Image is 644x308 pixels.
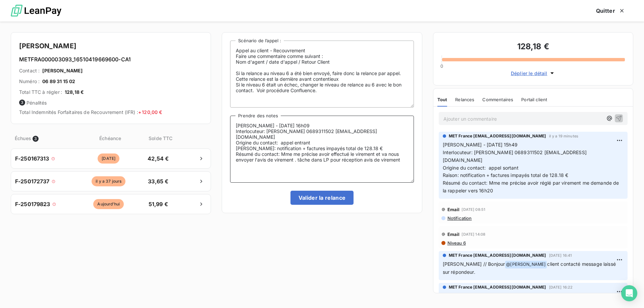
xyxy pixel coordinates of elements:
span: [DATE] 08:51 [462,207,485,211]
span: [DATE] 16:22 [549,285,573,289]
span: Email [447,207,460,212]
span: il y a 37 jours [92,176,125,186]
span: Portail client [521,97,547,102]
span: Notification [447,215,472,221]
span: Numéro : [19,78,40,85]
span: 0 [440,63,443,69]
span: Raison: notification + factures impayés total de 128.18 € [443,172,569,178]
span: 51,99 € [141,200,176,208]
span: [DATE] 16:41 [549,253,572,257]
span: [PERSON_NAME] // Bonjour [443,261,505,267]
span: 06 89 31 15 02 [42,78,75,85]
span: il y a 19 minutes [549,134,579,138]
span: [PERSON_NAME] [42,67,83,74]
span: [DATE] 14:08 [462,232,485,236]
span: [PERSON_NAME] - [DATE] 15h49 [443,142,518,147]
span: Déplier le détail [511,70,547,77]
h4: [PERSON_NAME] [19,41,203,51]
span: + 120,00 € [138,109,162,115]
span: 3 [33,136,39,142]
span: Aujourd’hui [93,199,124,209]
span: Total Indemnités Forfaitaires de Recouvrement (IFR) : [19,109,162,115]
button: Quitter [588,4,633,18]
span: MET France [EMAIL_ADDRESS][DOMAIN_NAME] [449,284,546,290]
span: Relances [455,97,474,102]
span: Solde TTC [143,135,178,142]
span: Email [447,232,460,237]
span: F-250179823 [15,200,50,208]
span: Origine du contact: appel sortant [443,165,519,171]
textarea: [PERSON_NAME] - [DATE] 16h09 Interlocuteur: [PERSON_NAME] 0689311502 [EMAIL_ADDRESS][DOMAIN_NAME]... [230,116,414,183]
span: 128,18 € [65,89,84,96]
span: Tout [437,97,447,102]
button: Valider la relance [290,191,354,205]
span: F-250167313 [15,155,49,163]
span: 42,54 € [141,155,176,163]
span: MET France [EMAIL_ADDRESS][DOMAIN_NAME] [449,133,546,139]
span: Niveau 6 [447,240,466,246]
span: 3 [19,100,25,106]
div: Open Intercom Messenger [621,285,637,301]
span: Commentaires [482,97,513,102]
img: logo LeanPay [11,2,61,20]
textarea: Appel au client - Recouvrement Faire une commentaire comme suivant : Nom d'agent / date d'appel /... [230,41,414,108]
span: F-250172737 [15,177,50,185]
span: 33,65 € [141,177,176,185]
span: @ [PERSON_NAME] [505,261,547,268]
h6: METFRA000003093_16510419669600-CA1 [19,55,203,63]
span: Interlocuteur: [PERSON_NAME] 0689311502 [EMAIL_ADDRESS][DOMAIN_NAME] [443,149,587,163]
span: Pénalités [19,100,203,106]
span: Échéance [79,135,142,142]
h3: 128,18 € [441,41,625,54]
span: Résumé du contact: Mme me précise avoir réglé par virement me demande de la rappeler vers 16h20 [443,180,621,193]
span: MET France [EMAIL_ADDRESS][DOMAIN_NAME] [449,252,546,258]
span: Total TTC à régler : [19,89,62,96]
span: client contacté message laissé sur répondeur. [443,261,617,275]
span: [DATE] [98,153,119,164]
span: Échues [15,135,31,142]
span: Contact : [19,67,40,74]
span: [PERSON_NAME] - [DATE] 16h20 [443,293,518,299]
button: Déplier le détail [509,69,557,77]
